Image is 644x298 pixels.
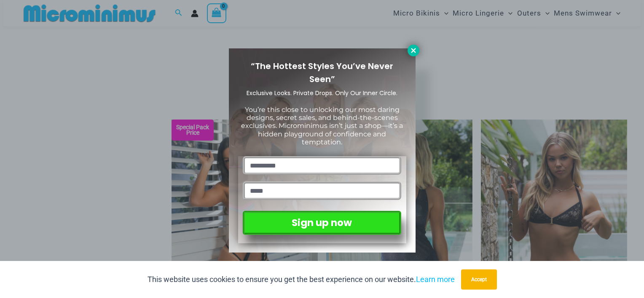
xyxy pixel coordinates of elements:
button: Sign up now [243,211,401,235]
button: Close [408,45,419,56]
span: Exclusive Looks. Private Drops. Only Our Inner Circle. [247,89,397,97]
a: Learn more [416,275,455,284]
span: “The Hottest Styles You’ve Never Seen” [251,60,393,85]
span: You’re this close to unlocking our most daring designs, secret sales, and behind-the-scenes exclu... [241,106,403,146]
button: Accept [461,269,497,290]
p: This website uses cookies to ensure you get the best experience on our website. [148,273,455,286]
